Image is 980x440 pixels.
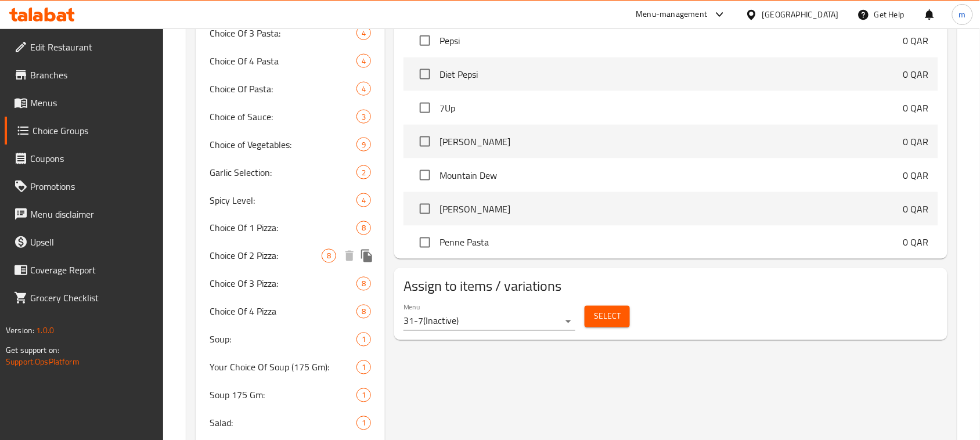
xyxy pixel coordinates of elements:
div: Choices [356,138,371,152]
span: Select [594,309,621,324]
span: 8 [357,306,370,318]
span: 1 [357,418,370,429]
div: Choices [356,333,371,347]
span: Choice of Vegetables: [210,138,356,152]
span: [PERSON_NAME] [439,135,903,149]
p: 0 QAR [903,202,929,216]
span: Menus [30,96,154,110]
span: Soup 175 Gm: [210,388,356,402]
div: Salad:1 [196,409,385,437]
a: Grocery Checklist [5,284,164,312]
div: Choices [356,305,371,319]
div: Spicy Level:4 [196,186,385,214]
span: Grocery Checklist [30,291,154,305]
span: 4 [357,56,370,67]
span: 1 [357,362,370,373]
span: Choice Of 4 Pizza [210,305,356,319]
button: Select [585,306,630,327]
div: [GEOGRAPHIC_DATA] [762,8,839,21]
span: Choice Groups [33,124,154,138]
span: Version: [6,323,34,338]
a: Coverage Report [5,256,164,284]
span: Edit Restaurant [30,40,154,54]
a: Menus [5,89,164,117]
span: 1 [357,390,370,401]
h2: Assign to items / variations [403,277,938,296]
span: 4 [357,195,370,206]
span: 8 [357,279,370,290]
span: Select choice [413,28,437,53]
span: Select choice [413,96,437,120]
span: Penne Pasta [439,236,903,250]
div: Choice Of 4 Pasta4 [196,47,385,75]
span: Spicy Level: [210,193,356,207]
div: Soup 175 Gm:1 [196,381,385,409]
a: Coupons [5,145,164,172]
div: Choices [356,360,371,374]
span: Select choice [413,62,437,86]
div: Choice Of 4 Pizza8 [196,298,385,326]
span: Select choice [413,197,437,221]
span: Choice Of 2 Pizza: [210,249,322,263]
div: Choices [356,388,371,402]
span: 7Up [439,101,903,115]
span: Soup: [210,333,356,347]
a: Edit Restaurant [5,33,164,61]
span: Choice Of 3 Pizza: [210,277,356,291]
span: Choice Of 4 Pasta [210,54,356,68]
span: Select choice [413,163,437,187]
button: delete [341,247,358,265]
a: Branches [5,61,164,89]
span: Get support on: [6,342,59,358]
span: Coupons [30,152,154,165]
a: Upsell [5,228,164,256]
span: 3 [357,111,370,122]
div: Choices [356,193,371,207]
p: 0 QAR [903,101,929,115]
div: Choice Of 3 Pizza:8 [196,270,385,298]
div: Choice Of 3 Pasta:4 [196,19,385,47]
span: 4 [357,84,370,95]
span: Garlic Selection: [210,165,356,179]
span: Your Choice Of Soup (175 Gm): [210,360,356,374]
span: 8 [357,223,370,234]
div: Choices [322,249,336,263]
span: [PERSON_NAME] [439,202,903,216]
div: Choice Of 2 Pizza:8deleteduplicate [196,242,385,270]
span: Branches [30,68,154,82]
div: 31-7(Inactive) [403,312,575,331]
span: Choice Of 3 Pasta: [210,26,356,40]
a: Support.OpsPlatform [6,354,80,369]
span: Select choice [413,129,437,154]
span: Upsell [30,235,154,249]
span: Coverage Report [30,263,154,277]
div: Choices [356,277,371,291]
a: Promotions [5,172,164,200]
span: Promotions [30,179,154,193]
span: 8 [322,251,336,262]
div: Choice of Sauce:3 [196,103,385,131]
span: m [959,8,966,21]
div: Your Choice Of Soup (175 Gm):1 [196,354,385,381]
span: Menu disclaimer [30,207,154,221]
div: Choice of Vegetables:9 [196,131,385,158]
span: Pepsi [439,34,903,48]
div: Choice Of 1 Pizza:8 [196,214,385,242]
span: 4 [357,28,370,39]
span: Select choice [413,230,437,255]
div: Menu-management [636,8,708,21]
div: Choices [356,221,371,235]
span: Mountain Dew [439,168,903,182]
div: Soup:1 [196,326,385,354]
span: Choice Of Pasta: [210,82,356,96]
span: 9 [357,139,370,150]
span: Choice Of 1 Pizza: [210,221,356,235]
div: Choices [356,416,371,430]
span: Diet Pepsi [439,67,903,81]
span: 1.0.0 [36,323,54,338]
span: 2 [357,167,370,178]
div: Garlic Selection:2 [196,158,385,186]
label: Menu [403,304,420,311]
a: Choice Groups [5,117,164,145]
p: 0 QAR [903,67,929,81]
